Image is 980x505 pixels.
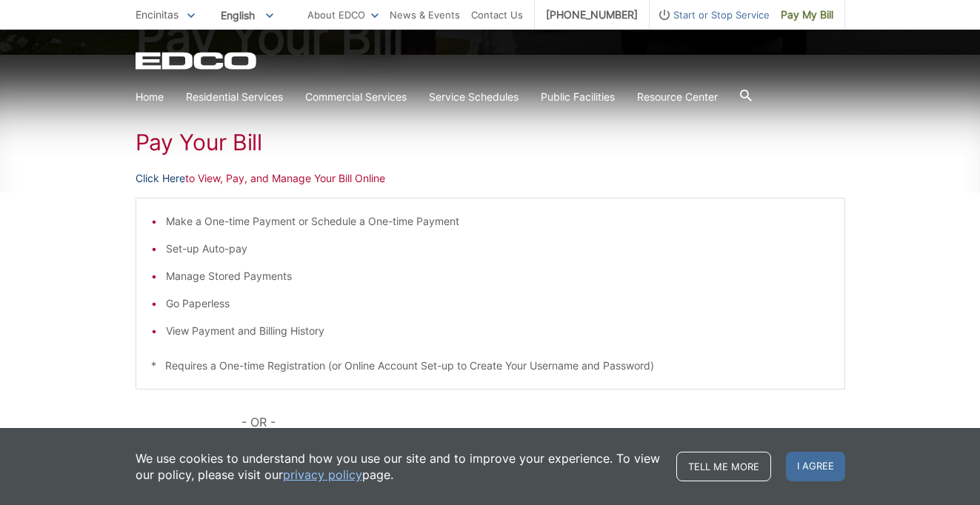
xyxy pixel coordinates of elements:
[166,241,830,257] li: Set-up Auto-pay
[283,466,362,483] a: privacy policy
[390,7,460,23] a: News & Events
[781,7,833,23] span: Pay My Bill
[166,295,830,312] li: Go Paperless
[136,170,845,187] p: to View, Pay, and Manage Your Bill Online
[210,3,284,27] span: English
[151,358,830,374] p: * Requires a One-time Registration (or Online Account Set-up to Create Your Username and Password)
[637,89,718,105] a: Resource Center
[676,452,771,481] a: Tell me more
[136,89,164,105] a: Home
[241,412,844,432] p: - OR -
[136,52,259,70] a: EDCD logo. Return to the homepage.
[166,268,830,284] li: Manage Stored Payments
[166,323,830,339] li: View Payment and Billing History
[429,89,519,105] a: Service Schedules
[136,170,185,187] a: Click Here
[136,450,661,483] p: We use cookies to understand how you use our site and to improve your experience. To view our pol...
[541,89,615,105] a: Public Facilities
[136,129,845,155] h1: Pay Your Bill
[136,8,179,21] span: Encinitas
[307,7,379,23] a: About EDCO
[305,89,407,105] a: Commercial Services
[471,7,523,23] a: Contact Us
[166,213,830,230] li: Make a One-time Payment or Schedule a One-time Payment
[186,89,283,105] a: Residential Services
